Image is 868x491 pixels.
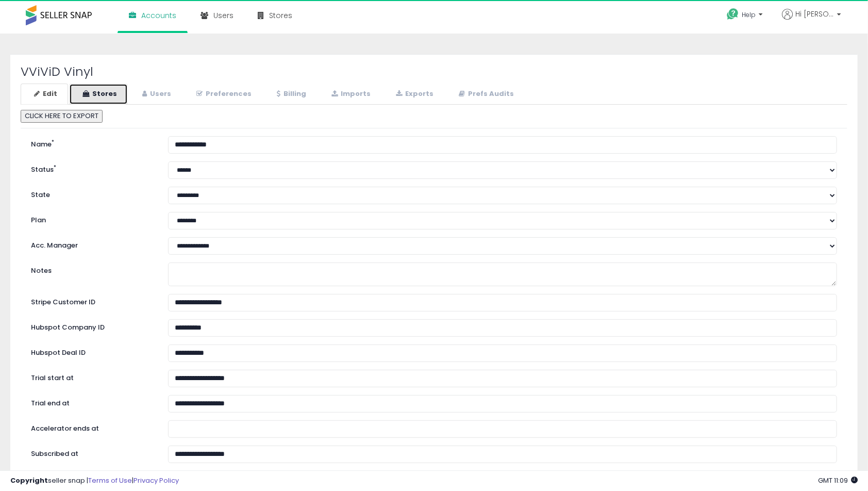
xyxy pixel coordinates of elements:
[23,319,160,333] label: Hubspot Company ID
[818,476,858,485] span: 2025-09-6 11:09 GMT
[23,370,160,383] label: Trial start at
[213,10,233,21] span: Users
[23,420,160,434] label: Accelerator ends at
[742,10,756,19] span: Help
[10,476,48,485] strong: Copyright
[23,237,160,251] label: Acc. Manager
[23,446,160,459] label: Subscribed at
[21,110,103,123] button: CLICK HERE TO EXPORT
[23,345,160,358] label: Hubspot Deal ID
[69,84,128,105] a: Stores
[23,161,160,175] label: Status
[21,65,847,78] h2: VViViD Vinyl
[133,476,179,485] a: Privacy Policy
[318,84,381,105] a: Imports
[269,10,292,21] span: Stores
[23,263,160,276] label: Notes
[129,84,182,105] a: Users
[183,84,262,105] a: Preferences
[23,294,160,307] label: Stripe Customer ID
[88,476,132,485] a: Terms of Use
[23,187,160,200] label: State
[445,84,525,105] a: Prefs Audits
[782,9,841,32] a: Hi [PERSON_NAME]
[726,8,739,21] i: Get Help
[23,395,160,408] label: Trial end at
[141,10,176,21] span: Accounts
[23,212,160,225] label: Plan
[263,84,317,105] a: Billing
[382,84,444,105] a: Exports
[21,84,68,105] a: Edit
[23,136,160,150] label: Name
[10,476,179,486] div: seller snap | |
[795,9,834,19] span: Hi [PERSON_NAME]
